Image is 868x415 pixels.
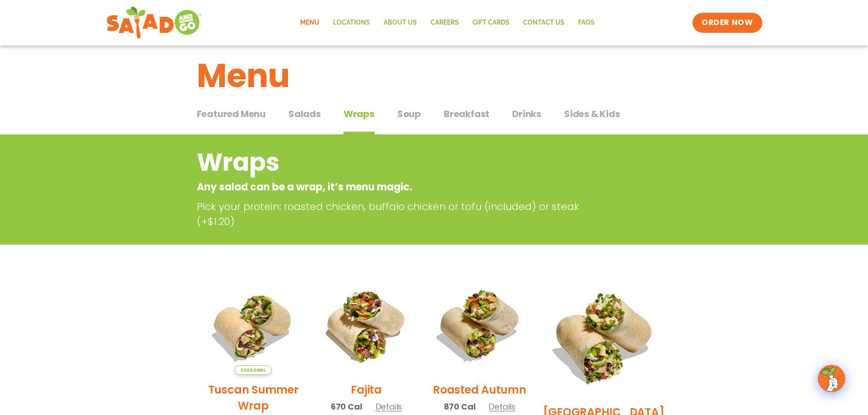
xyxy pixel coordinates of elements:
a: Locations [326,12,377,33]
img: wpChatIcon [819,366,844,391]
img: Product photo for Roasted Autumn Wrap [430,276,529,375]
h2: Tuscan Summer Wrap [204,382,303,414]
a: FAQs [571,12,601,33]
span: Featured Menu [197,107,266,121]
img: new-SAG-logo-768×292 [106,5,202,41]
span: ORDER NOW [702,17,753,28]
img: Product photo for BBQ Ranch Wrap [543,276,665,397]
span: Breakfast [444,107,489,121]
a: Careers [424,12,466,33]
nav: Menu [293,12,601,33]
span: Drinks [512,107,541,121]
span: Sides & Kids [564,107,620,121]
a: Contact Us [516,12,571,33]
span: 870 Cal [444,400,476,413]
a: GIFT CARDS [466,12,516,33]
p: Any salad can be a wrap, it’s menu magic. [197,179,598,195]
div: Tabbed content [197,104,672,135]
h2: Fajita [351,382,382,398]
span: Soup [397,107,421,121]
span: Details [375,401,402,412]
span: Salads [288,107,321,121]
a: Menu [293,12,326,33]
span: 670 Cal [331,400,362,413]
h2: Wraps [197,144,598,181]
span: Seasonal [235,365,272,375]
img: Product photo for Tuscan Summer Wrap [204,276,303,375]
a: About Us [377,12,424,33]
span: Details [488,401,515,412]
img: Product photo for Fajita Wrap [317,276,416,375]
h2: Roasted Autumn [433,382,526,398]
h1: Menu [197,51,672,100]
p: Pick your protein: roasted chicken, buffalo chicken or tofu (included) or steak (+$1.20) [197,199,602,229]
a: ORDER NOW [693,13,762,33]
span: Wraps [344,107,375,121]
